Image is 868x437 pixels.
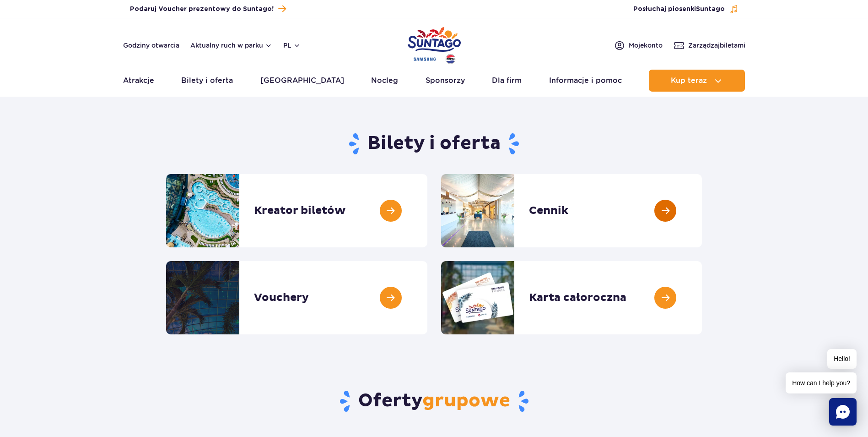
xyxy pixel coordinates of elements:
[123,70,154,92] a: Atrakcje
[130,5,274,14] span: Podaruj Voucher prezentowy do Suntago!
[408,23,461,65] a: Park of Poland
[166,132,702,156] h1: Bilety i oferta
[614,40,663,51] a: Mojekonto
[422,389,510,412] span: grupowe
[549,70,622,92] a: Informacje i pomoc
[371,70,398,92] a: Nocleg
[629,41,663,50] span: Moje konto
[633,5,739,14] button: Posłuchaj piosenkiSuntago
[190,42,272,49] button: Aktualny ruch w parku
[671,76,707,85] span: Kup teraz
[633,5,725,14] span: Posłuchaj piosenki
[827,349,857,369] span: Hello!
[181,70,233,92] a: Bilety i oferta
[283,41,301,50] button: pl
[426,70,465,92] a: Sponsorzy
[688,41,745,50] span: Zarządzaj biletami
[674,40,745,51] a: Zarządzajbiletami
[123,41,179,50] a: Godziny otwarcia
[649,70,745,92] button: Kup teraz
[786,372,857,393] span: How can I help you?
[829,398,857,426] div: Chat
[492,70,522,92] a: Dla firm
[130,3,286,15] a: Podaruj Voucher prezentowy do Suntago!
[166,389,702,413] h2: Oferty
[696,6,725,12] span: Suntago
[260,70,344,92] a: [GEOGRAPHIC_DATA]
